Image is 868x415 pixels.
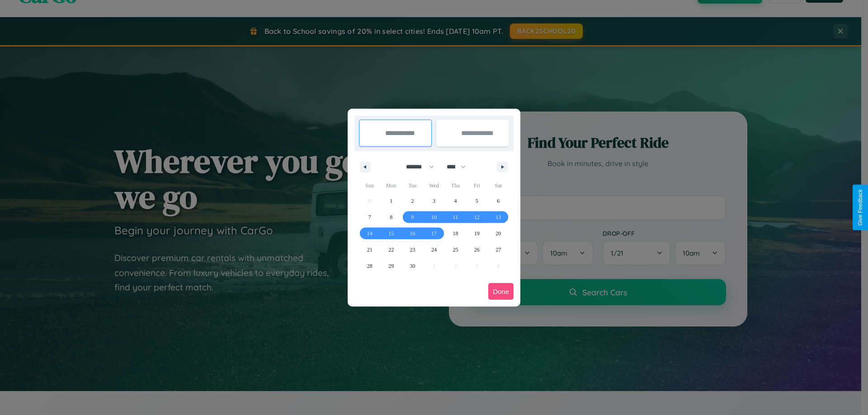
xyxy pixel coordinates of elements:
[454,193,457,209] span: 4
[445,193,466,209] button: 4
[445,225,466,242] button: 18
[474,209,480,225] span: 12
[402,225,423,242] button: 16
[474,242,480,258] span: 26
[474,225,480,242] span: 19
[857,189,863,226] div: Give Feedback
[433,193,435,209] span: 3
[466,225,487,242] button: 19
[488,283,514,300] button: Done
[380,209,401,225] button: 8
[431,225,437,242] span: 17
[431,209,437,225] span: 10
[367,225,373,242] span: 14
[402,178,423,193] span: Tue
[488,225,509,242] button: 20
[466,178,487,193] span: Fri
[388,258,394,274] span: 29
[495,242,501,258] span: 27
[431,242,437,258] span: 24
[367,242,373,258] span: 21
[380,258,401,274] button: 29
[380,178,401,193] span: Mon
[402,242,423,258] button: 23
[380,225,401,242] button: 15
[388,242,394,258] span: 22
[445,242,466,258] button: 25
[359,178,380,193] span: Sun
[453,242,458,258] span: 25
[488,242,509,258] button: 27
[488,178,509,193] span: Sat
[488,209,509,225] button: 13
[488,193,509,209] button: 6
[423,225,444,242] button: 17
[388,225,394,242] span: 15
[410,258,415,274] span: 30
[423,242,444,258] button: 24
[453,225,458,242] span: 18
[380,242,401,258] button: 22
[495,209,501,225] span: 13
[410,225,415,242] span: 16
[445,178,466,193] span: Thu
[390,193,392,209] span: 1
[402,258,423,274] button: 30
[423,209,444,225] button: 10
[497,193,500,209] span: 6
[411,209,414,225] span: 9
[402,209,423,225] button: 9
[495,225,501,242] span: 20
[423,178,444,193] span: Wed
[411,193,414,209] span: 2
[466,209,487,225] button: 12
[380,193,401,209] button: 1
[466,242,487,258] button: 26
[402,193,423,209] button: 2
[359,242,380,258] button: 21
[410,242,415,258] span: 23
[390,209,392,225] span: 8
[359,209,380,225] button: 7
[367,258,373,274] span: 28
[359,225,380,242] button: 14
[466,193,487,209] button: 5
[476,193,478,209] span: 5
[368,209,371,225] span: 7
[445,209,466,225] button: 11
[423,193,444,209] button: 3
[359,258,380,274] button: 28
[453,209,458,225] span: 11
